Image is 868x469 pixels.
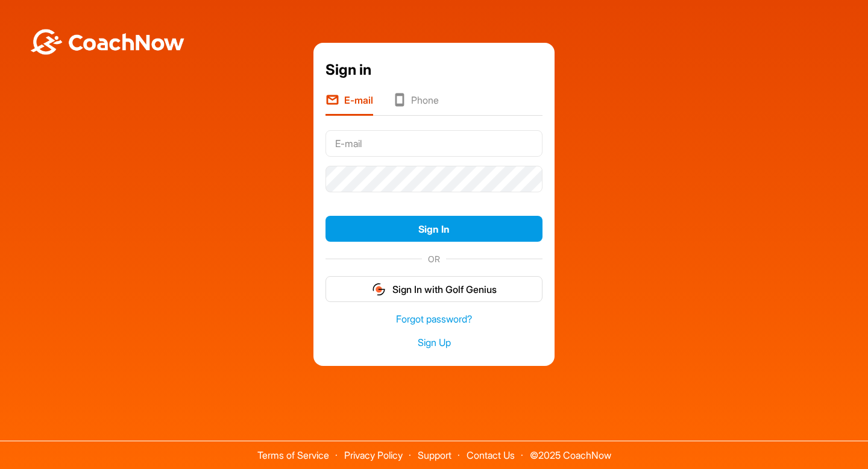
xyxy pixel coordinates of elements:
[325,93,373,116] li: E-mail
[344,449,403,461] a: Privacy Policy
[325,336,542,350] a: Sign Up
[325,216,542,242] button: Sign In
[467,449,515,461] a: Contact Us
[392,93,439,116] li: Phone
[325,130,542,157] input: E-mail
[325,59,542,81] div: Sign in
[325,276,542,302] button: Sign In with Golf Genius
[371,282,386,297] img: gg_logo
[524,441,617,460] span: © 2025 CoachNow
[29,29,186,55] img: BwLJSsUCoWCh5upNqxVrqldRgqLPVwmV24tXu5FoVAoFEpwwqQ3VIfuoInZCoVCoTD4vwADAC3ZFMkVEQFDAAAAAElFTkSuQmCC
[418,449,451,461] a: Support
[422,253,446,265] span: OR
[257,449,329,461] a: Terms of Service
[325,312,542,326] a: Forgot password?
